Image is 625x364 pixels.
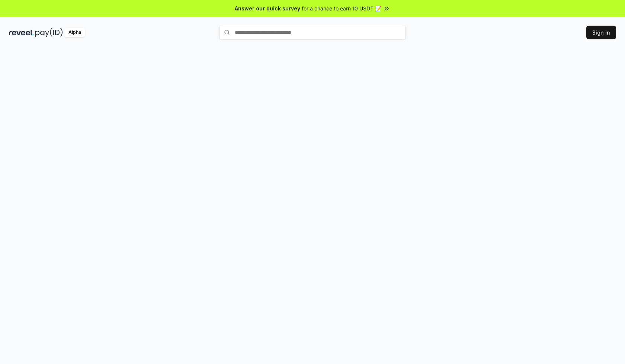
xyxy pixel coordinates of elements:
[64,28,85,37] div: Alpha
[586,26,616,39] button: Sign In
[302,4,381,12] span: for a chance to earn 10 USDT 📝
[235,4,300,12] span: Answer our quick survey
[9,28,34,37] img: reveel_dark
[35,28,63,37] img: pay_id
